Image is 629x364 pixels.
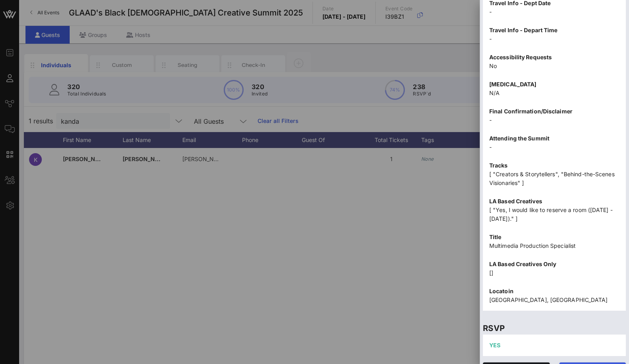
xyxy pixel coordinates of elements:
p: [] [489,269,619,277]
p: [GEOGRAPHIC_DATA], [GEOGRAPHIC_DATA] [489,296,619,304]
p: Final Confirmation/Disclaimer [489,107,619,116]
p: [ "Yes, I would like to reserve a room ([DATE] - [DATE])." ] [489,206,619,223]
p: Multimedia Production Specialist [489,241,619,250]
p: Attending the Summit [489,134,619,143]
p: - [489,116,619,125]
p: Tracks [489,161,619,170]
p: - [489,35,619,43]
p: No [489,62,619,70]
span: YES [489,342,500,348]
p: Locatoin [489,287,619,296]
p: Accessibility Requests [489,53,619,62]
p: LA Based Creatives [489,197,619,206]
p: LA Based Creatives Only [489,260,619,269]
p: Travel Info - Depart Time [489,26,619,35]
p: - [489,143,619,152]
p: RSVP [483,322,626,335]
p: [ "Creators & Storytellers", "Behind-the-Scenes Visionaries" ] [489,170,619,187]
p: [MEDICAL_DATA] [489,80,619,89]
p: N/A [489,89,619,97]
p: Title [489,233,619,241]
p: - [489,8,619,16]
